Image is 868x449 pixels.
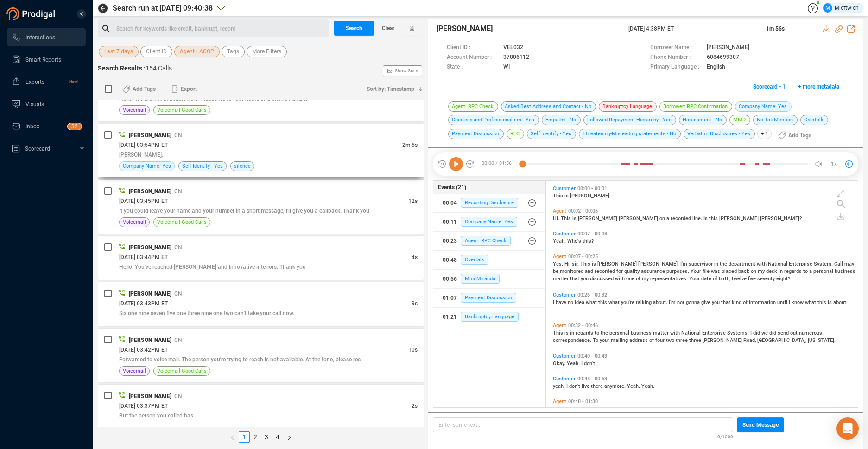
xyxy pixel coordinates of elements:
button: Sort by: Timestamp [361,82,424,96]
span: we [761,330,769,336]
span: [PERSON_NAME] [129,291,171,297]
span: in [714,261,720,267]
span: Voicemail Good Calls [157,218,207,227]
div: [PERSON_NAME]| CN[DATE] 03:43PM ET9sSix one nine seven five one three nine one two can't take you... [98,282,424,326]
span: was [711,268,722,274]
span: that [682,406,693,412]
img: prodigal-logo [6,7,57,20]
span: I [553,299,556,305]
span: [DATE] 03:42PM ET [119,347,168,353]
span: a [666,215,671,221]
span: Overtalk [461,255,488,265]
span: do [789,406,796,412]
span: placed [722,268,738,274]
span: three [577,406,591,412]
span: your [600,337,611,343]
span: you [635,406,644,412]
span: I [566,383,569,389]
span: Call [834,261,844,267]
span: live [653,406,662,412]
span: purposes. [666,268,691,274]
span: not [677,299,686,305]
span: the [720,261,729,267]
span: System. [814,261,834,267]
span: on [751,268,758,274]
li: Inbox [7,117,86,135]
span: Add Tags [133,82,156,96]
span: this [598,299,608,305]
button: 00:11Company Name: Yes [433,213,545,231]
span: Search [346,21,362,36]
span: gonna [686,299,701,305]
span: three [676,337,689,343]
span: Add Tags [788,128,811,143]
span: Scorecard • 1 [753,79,786,94]
span: I [740,406,742,412]
span: a [809,268,813,274]
li: Exports [7,72,86,91]
span: file [703,268,711,274]
span: assurance [641,268,666,274]
span: of [713,276,719,282]
span: 4s [412,254,418,260]
span: | CN [171,291,182,297]
span: address [629,337,649,343]
button: 00:23Agent: RPC Check [433,232,545,250]
button: 00:56Mini Miranda [433,270,545,288]
span: seventy [757,276,776,282]
button: 1x [828,158,841,171]
span: [DATE] 03:54PM ET [119,142,168,148]
span: Yeah. [553,238,567,244]
span: of [636,276,642,282]
span: matter [553,276,570,282]
span: National [681,330,702,336]
span: Road, [743,337,757,343]
span: updated. [756,406,777,412]
span: one [606,406,615,412]
span: If you could leave your name and your number in a short message, I'll give you a callback. Thank you [119,208,369,214]
span: discussed [590,276,615,282]
span: business [835,268,855,274]
div: Mleftwich [823,3,859,13]
span: birth, [719,276,732,282]
span: Client ID [146,46,167,57]
span: send [778,330,790,336]
div: 00:48 [443,253,457,267]
span: information [749,299,777,305]
span: with [615,276,626,282]
div: 00:04 [443,196,457,210]
span: Hi. [553,215,561,221]
span: live [582,383,591,389]
span: in [570,330,576,336]
button: 00:04Recording Disclosure [433,194,545,212]
span: idea [575,299,586,305]
span: Okay. [713,406,727,412]
span: about. [653,299,669,305]
button: Send Message [737,417,784,432]
span: 2m 5s [402,142,418,148]
span: desk [766,268,779,274]
span: date [701,276,713,282]
span: the [601,330,609,336]
span: that [570,276,581,282]
span: Okay. [553,360,567,367]
span: sir. [572,261,580,267]
span: Is [677,406,682,412]
div: 00:11 [443,215,457,229]
span: 10s [408,347,418,353]
span: three [689,337,703,343]
span: kind [732,299,743,305]
span: be [553,268,560,274]
span: regards [784,268,803,274]
div: [PERSON_NAME]| CN[DATE] 03:44PM ET4sHello. You've reached [PERSON_NAME] and Innovative interiors.... [98,236,424,280]
span: M [825,3,830,13]
span: with [670,330,681,336]
span: and [585,268,595,274]
span: [DATE] 03:45PM ET [119,198,168,204]
span: let [815,406,822,412]
span: [PERSON_NAME]. [570,193,611,199]
button: 01:07Payment Discussion [433,289,545,307]
button: Export [166,82,203,96]
span: [PERSON_NAME]. [119,152,163,158]
span: department [729,261,757,267]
